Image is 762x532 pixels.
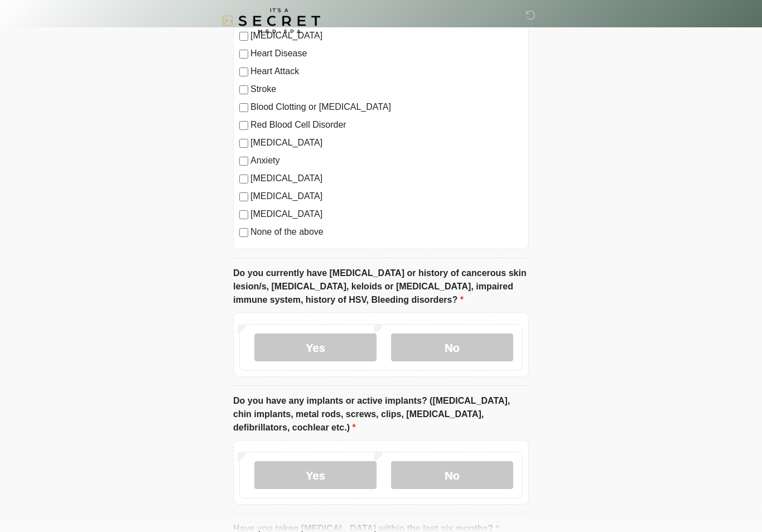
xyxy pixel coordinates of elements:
[239,139,248,148] input: [MEDICAL_DATA]
[239,68,248,77] input: Heart Attack
[233,267,529,307] label: Do you currently have [MEDICAL_DATA] or history of cancerous skin lesion/s, [MEDICAL_DATA], keloi...
[239,175,248,184] input: [MEDICAL_DATA]
[239,122,248,130] input: Red Blood Cell Disorder
[250,190,523,204] label: [MEDICAL_DATA]
[250,65,523,79] label: Heart Attack
[239,157,248,166] input: Anxiety
[254,334,377,362] label: Yes
[233,395,529,435] label: Do you have any implants or active implants? ([MEDICAL_DATA], chin implants, metal rods, screws, ...
[239,50,248,59] input: Heart Disease
[250,137,523,150] label: [MEDICAL_DATA]
[222,8,320,33] img: It's A Secret Med Spa Logo
[250,101,523,114] label: Blood Clotting or [MEDICAL_DATA]
[239,211,248,220] input: [MEDICAL_DATA]
[254,462,377,490] label: Yes
[239,229,248,238] input: None of the above
[250,226,523,239] label: None of the above
[239,104,248,113] input: Blood Clotting or [MEDICAL_DATA]
[250,154,523,168] label: Anxiety
[250,83,523,96] label: Stroke
[239,86,248,95] input: Stroke
[239,193,248,202] input: [MEDICAL_DATA]
[250,172,523,186] label: [MEDICAL_DATA]
[250,208,523,221] label: [MEDICAL_DATA]
[250,47,523,61] label: Heart Disease
[250,119,523,132] label: Red Blood Cell Disorder
[391,334,513,362] label: No
[391,462,513,490] label: No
